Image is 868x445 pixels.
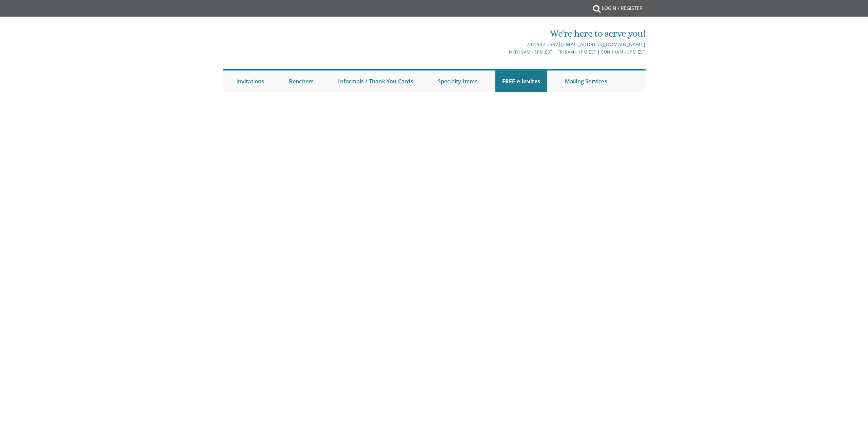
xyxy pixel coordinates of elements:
a: Invitations [230,70,271,92]
div: We're here to serve you! [364,27,645,40]
a: Specialty Items [431,70,485,92]
a: FREE e-Invites [495,70,547,92]
a: Mailing Services [558,70,614,92]
a: Informals / Thank You Cards [331,70,420,92]
a: [EMAIL_ADDRESS][DOMAIN_NAME] [561,41,645,47]
div: M-Th 9am - 5pm EST | Fri 9am - 1pm EST | Sun 11am - 3pm EST [364,48,645,56]
a: Benchers [282,70,321,92]
div: | [364,40,645,48]
a: 732.947.3597 [527,41,558,47]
